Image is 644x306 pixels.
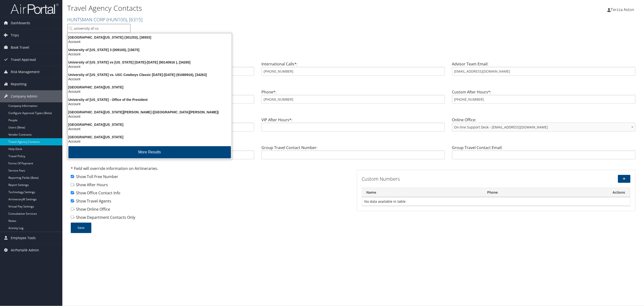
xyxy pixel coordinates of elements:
[71,223,91,233] button: Save
[65,102,235,106] div: Account
[65,48,235,52] div: University of [US_STATE] 3 (009100), [15675]
[11,90,37,102] span: Company Admin
[449,61,639,80] div: Advisor Team Email:
[11,3,59,14] img: airportal-logo.png
[11,232,36,244] span: Employee Tools
[65,122,235,127] div: [GEOGRAPHIC_DATA][US_STATE]
[65,110,235,114] div: [GEOGRAPHIC_DATA][US_STATE][PERSON_NAME] ([GEOGRAPHIC_DATA][PERSON_NAME])
[611,7,634,12] span: Terzza Aston
[65,127,235,131] div: Account
[362,197,631,206] td: No data available in table
[65,77,235,81] div: Account
[106,16,127,23] span: ( HUN100 )
[67,108,639,115] h3: VIP
[258,61,449,80] div: International Calls*:
[11,29,19,41] span: Trips
[71,198,350,206] div: - Show Travel Agents
[11,78,27,90] span: Reporting
[65,73,235,77] div: University of [US_STATE] vs. USC Cowboys Classic [DATE]-[DATE] (91080916), [34263]
[67,16,142,23] a: HUNTSMAN CORP
[449,145,639,163] div: Group Travel Contact Email:
[362,176,540,182] h3: Custom Numbers
[449,89,639,108] div: Custom After Hours*:
[65,35,235,40] div: [GEOGRAPHIC_DATA][US_STATE] (301253), [36553]
[11,244,39,256] span: AirPortal® Admin
[483,188,608,197] th: Phone: activate to sort column ascending
[65,135,235,139] div: [GEOGRAPHIC_DATA][US_STATE]
[67,81,639,87] h3: Custom Contact
[67,136,639,143] h3: Group Travel Contact
[11,54,36,66] span: Travel Approval
[65,114,235,119] div: Account
[67,24,130,33] input: Search Accounts
[65,52,235,56] div: Account
[71,190,350,198] div: - Show Office Contact Info
[258,117,449,135] div: VIP After Hours*:
[65,64,235,69] div: Account
[11,41,29,53] span: Book Travel
[71,206,350,214] div: - Show Online Office
[449,117,639,135] div: Online Office:
[71,166,350,174] div: * Field will override information on Airtineraries.
[67,52,639,59] h3: Advisor Team
[362,188,483,197] th: Name: activate to sort column descending
[65,85,235,89] div: [GEOGRAPHIC_DATA][US_STATE]
[65,139,235,144] div: Account
[65,60,235,64] div: University of [US_STATE] vs [US_STATE] [DATE]-[DATE] (90140916 ), [34265]
[11,66,40,78] span: Risk Management
[258,145,449,163] div: Group Travel Contact Number:
[608,188,630,197] th: Actions: activate to sort column ascending
[71,214,350,223] div: - Show Department Contacts Only
[608,2,639,17] a: Terzza Aston
[71,182,350,190] div: - Show After Hours
[65,89,235,94] div: Account
[71,174,350,182] div: - Show Toll Free Number
[67,3,449,13] h1: Travel Agency Contacts
[68,146,231,158] button: More Results
[65,40,235,44] div: Account
[258,89,449,108] div: Phone*:
[127,16,142,23] span: , [ 6315 ]
[11,17,30,29] span: Dashboards
[65,98,235,102] div: University of [US_STATE] - Office of the President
